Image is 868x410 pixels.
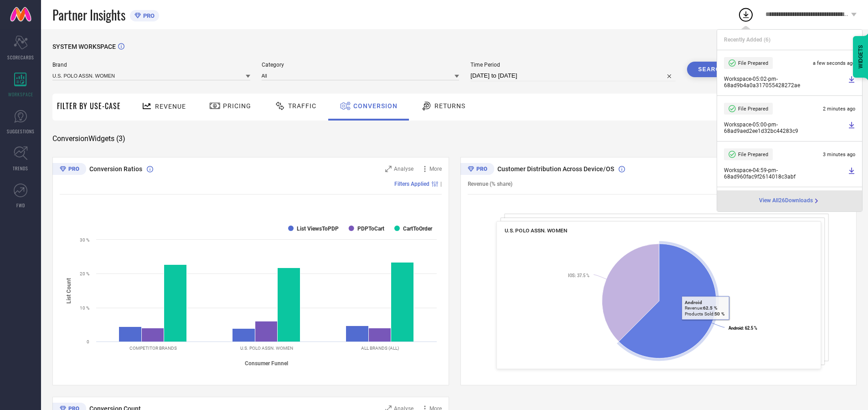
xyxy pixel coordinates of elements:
span: FWD [16,202,25,209]
span: File Prepared [738,60,768,66]
span: Revenue (% share) [468,181,512,187]
a: Download [848,121,855,134]
span: Workspace - 05:00-pm - 68ad9aed2ee1d32bc44283c9 [724,121,846,134]
tspan: Android [728,326,742,331]
text: 20 % [80,271,89,276]
svg: Zoom [385,166,392,172]
input: Select time period [470,70,676,81]
span: Recently Added ( 6 ) [724,37,770,43]
text: : 62.5 % [728,326,757,331]
text: ALL BRANDS (ALL) [361,346,399,351]
span: Filter By Use-Case [57,100,121,111]
div: Premium [52,163,86,177]
span: View All 26 Downloads [759,197,813,205]
span: Traffic [288,102,316,110]
text: CartToOrder [403,226,433,232]
a: Download [848,76,855,89]
span: SCORECARDS [7,54,34,61]
span: Returns [434,102,465,110]
text: PDPToCart [357,226,384,232]
span: 2 minutes ago [823,106,855,112]
text: List ViewsToPDP [297,226,339,232]
span: File Prepared [738,106,768,112]
span: TRENDS [13,165,28,172]
span: Time Period [470,62,676,68]
span: Customer Distribution Across Device/OS [497,165,614,173]
span: SYSTEM WORKSPACE [52,43,116,50]
span: Conversion Ratios [89,165,142,173]
span: PRO [141,12,155,19]
span: More [429,166,442,172]
text: 0 [87,339,89,344]
span: 3 minutes ago [823,152,855,158]
text: 30 % [80,237,89,242]
text: COMPETITOR BRANDS [129,346,177,351]
span: Conversion Widgets ( 3 ) [52,134,125,143]
span: Filters Applied [394,181,429,187]
span: U.S. POLO ASSN. WOMEN [504,227,567,234]
span: Revenue [155,103,186,110]
span: | [440,181,442,187]
span: Workspace - 04:59-pm - 68ad960fac9f2614018c3abf [724,167,846,180]
span: Partner Insights [52,5,125,24]
span: File Prepared [738,152,768,158]
div: Premium [460,163,494,177]
span: Analyse [394,166,413,172]
span: Brand [52,62,250,68]
tspan: List Count [66,278,72,303]
div: Open download list [738,6,754,23]
text: U.S. POLO ASSN. WOMEN [240,346,293,351]
span: Pricing [223,102,251,110]
tspan: Consumer Funnel [245,360,288,367]
div: Open download page [759,197,820,205]
a: View All26Downloads [759,197,820,205]
span: SUGGESTIONS [7,128,35,135]
tspan: IOS [568,273,574,278]
text: : 37.5 % [568,273,589,278]
span: Conversion [353,102,398,110]
span: WORKSPACE [8,91,33,98]
span: Category [262,62,460,68]
span: Workspace - 05:02-pm - 68ad9b4a0a317055428272ae [724,76,846,89]
span: a few seconds ago [813,60,855,66]
button: Search [687,62,736,77]
text: 10 % [80,305,89,310]
a: Download [848,167,855,180]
